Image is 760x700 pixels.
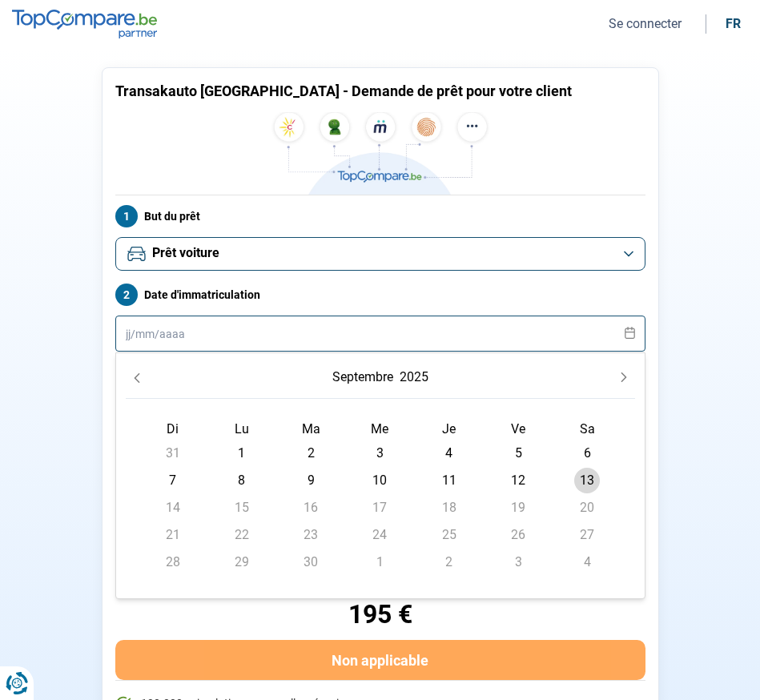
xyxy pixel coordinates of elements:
td: 5 [484,440,553,467]
span: Sa [580,421,595,436]
span: 1 [367,549,392,575]
span: 22 [229,522,255,548]
td: 3 [484,549,553,576]
span: 12 [505,468,531,493]
span: 14 [160,495,186,521]
button: Choose Year [396,363,432,392]
span: 8 [229,468,255,493]
td: 11 [415,467,484,494]
td: 6 [553,440,621,467]
span: 26 [505,522,531,548]
td: 4 [553,549,621,576]
button: Choose Month [329,363,396,392]
td: 25 [415,521,484,549]
td: 1 [345,549,414,576]
div: Choose Date [115,352,645,599]
span: 28 [160,549,186,575]
span: 18 [436,495,462,521]
img: TopCompare.be [12,10,157,38]
td: 2 [415,549,484,576]
h1: Transakauto [GEOGRAPHIC_DATA] - Demande de prêt pour votre client [115,82,645,100]
span: Ve [511,421,525,436]
span: 4 [574,549,600,575]
span: 17 [367,495,392,521]
span: 13 [574,468,600,493]
button: Next Month [613,366,635,388]
td: 4 [415,440,484,467]
td: 13 [553,467,621,494]
td: 16 [276,494,345,521]
span: 10 [367,468,392,493]
span: 30 [298,549,324,575]
td: 20 [553,494,621,521]
span: 20 [574,495,600,521]
td: 19 [484,494,553,521]
span: Prêt voiture [152,244,219,262]
span: 2 [298,441,324,466]
span: 3 [367,441,392,466]
td: 29 [207,549,276,576]
div: fr [726,16,738,31]
td: 28 [139,549,207,576]
label: Date d'immatriculation [115,284,645,306]
span: 3 [505,549,531,575]
span: Ma [302,421,320,436]
span: Di [167,421,179,436]
span: Je [442,421,456,436]
td: 8 [207,467,276,494]
span: 31 [160,441,186,466]
span: 21 [160,522,186,548]
td: 30 [276,549,345,576]
td: 24 [345,521,414,549]
span: 11 [436,468,462,493]
td: 7 [139,467,207,494]
td: 3 [345,440,414,467]
span: 24 [367,522,392,548]
td: 12 [484,467,553,494]
label: But du prêt [115,205,645,227]
span: 6 [574,441,600,466]
span: 19 [505,495,531,521]
td: 14 [139,494,207,521]
div: 195 € [115,601,645,627]
span: 23 [298,522,324,548]
span: 27 [574,522,600,548]
td: 23 [276,521,345,549]
td: 22 [207,521,276,549]
span: 4 [436,441,462,466]
button: Non applicable [115,640,645,680]
img: TopCompare.be [268,112,493,195]
td: 26 [484,521,553,549]
td: 21 [139,521,207,549]
button: Se connecter [604,15,686,32]
span: Lu [235,421,249,436]
td: 17 [345,494,414,521]
td: 9 [276,467,345,494]
span: 5 [505,441,531,466]
input: jj/mm/aaaa [115,316,645,352]
span: 7 [160,468,186,493]
td: 1 [207,440,276,467]
span: 29 [229,549,255,575]
td: 27 [553,521,621,549]
td: 2 [276,440,345,467]
span: 15 [229,495,255,521]
span: 2 [436,549,462,575]
button: Previous Month [126,366,148,388]
span: 1 [229,441,255,466]
span: 9 [298,468,324,493]
span: 25 [436,522,462,548]
button: Prêt voiture [115,237,645,271]
td: 31 [139,440,207,467]
td: 10 [345,467,414,494]
td: 18 [415,494,484,521]
span: Me [371,421,388,436]
td: 15 [207,494,276,521]
span: 16 [298,495,324,521]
